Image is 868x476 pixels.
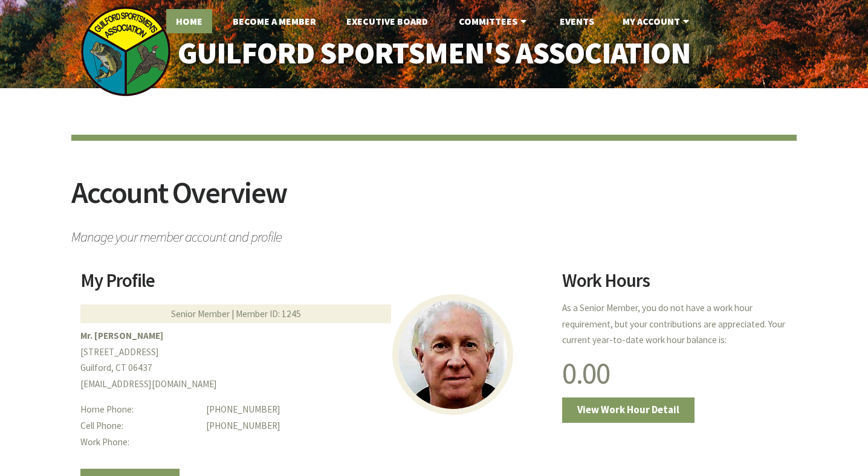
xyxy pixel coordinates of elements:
a: Become A Member [223,9,326,33]
h2: My Profile [80,271,547,299]
a: Guilford Sportsmen's Association [152,28,716,79]
div: Senior Member | Member ID: 1245 [80,304,391,323]
a: Executive Board [337,9,438,33]
a: Committees [449,9,539,33]
dd: [PHONE_NUMBER] [206,402,546,418]
h2: Work Hours [562,271,788,299]
dt: Home Phone [80,402,197,418]
p: [STREET_ADDRESS] Guilford, CT 06437 [EMAIL_ADDRESS][DOMAIN_NAME] [80,328,547,393]
a: Home [166,9,212,33]
dt: Cell Phone [80,418,197,434]
span: Manage your member account and profile [71,223,797,244]
h2: Account Overview [71,178,797,223]
a: Events [550,9,604,33]
h1: 0.00 [562,358,788,388]
dt: Work Phone [80,434,197,451]
dd: [PHONE_NUMBER] [206,418,546,434]
img: logo_sm.png [80,6,171,97]
p: As a Senior Member, you do not have a work hour requirement, but your contributions are appreciat... [562,300,788,349]
a: My Account [613,9,702,33]
b: Mr. [PERSON_NAME] [80,330,163,341]
a: View Work Hour Detail [562,397,695,423]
